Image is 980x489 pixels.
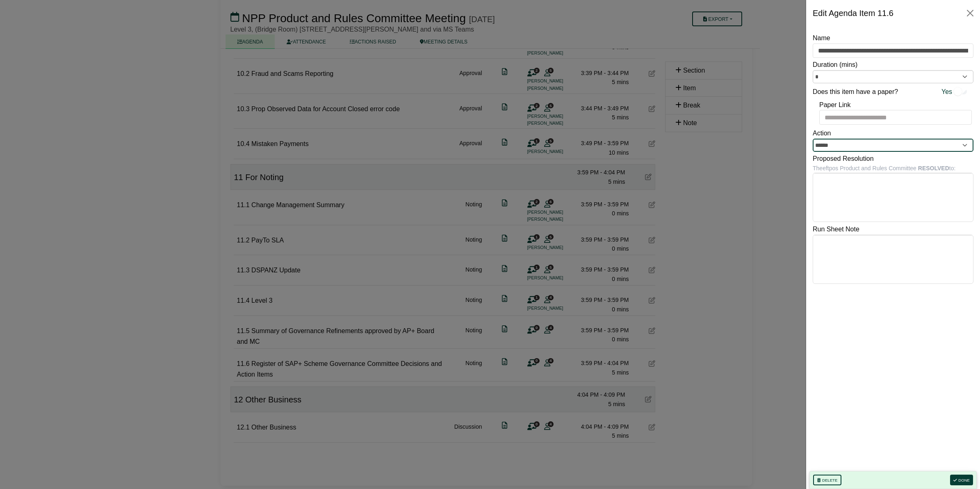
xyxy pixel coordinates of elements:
[918,165,949,171] b: RESOLVED
[950,475,973,485] button: Done
[941,87,952,97] span: Yes
[813,224,859,235] label: Run Sheet Note
[813,164,973,173] div: The eftpos Product and Rules Committee to:
[813,475,841,485] button: Delete
[813,128,831,139] label: Action
[813,87,898,97] label: Does this item have a paper?
[819,100,851,110] label: Paper Link
[813,7,893,20] div: Edit Agenda Item 11.6
[813,59,857,70] label: Duration (mins)
[813,153,874,164] label: Proposed Resolution
[813,33,830,43] label: Name
[964,7,977,20] button: Close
